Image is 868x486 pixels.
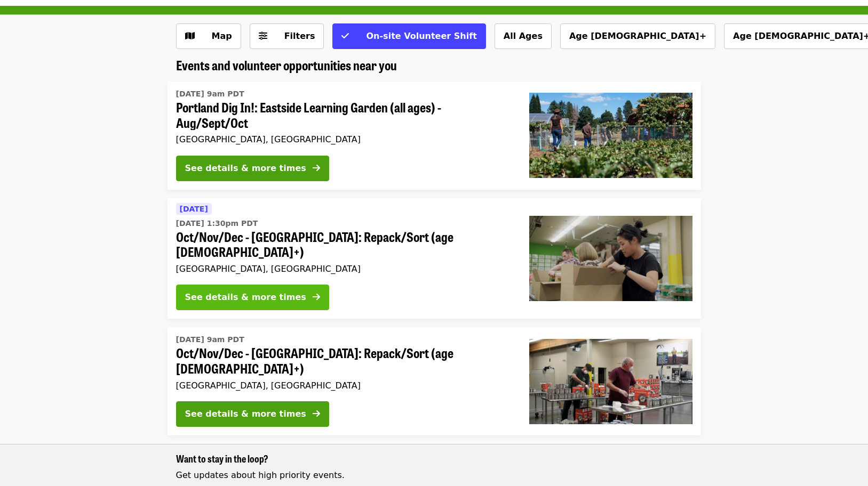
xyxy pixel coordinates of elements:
[529,216,692,301] img: Oct/Nov/Dec - Portland: Repack/Sort (age 8+) organized by Oregon Food Bank
[250,23,324,49] button: Filters (0 selected)
[259,31,267,41] i: sliders-h icon
[168,198,701,319] a: See details for "Oct/Nov/Dec - Portland: Repack/Sort (age 8+)"
[529,339,692,424] img: Oct/Nov/Dec - Portland: Repack/Sort (age 16+) organized by Oregon Food Bank
[176,470,345,480] span: Get updates about high priority events.
[560,23,715,49] button: Age [DEMOGRAPHIC_DATA]+
[176,380,512,391] div: [GEOGRAPHIC_DATA], [GEOGRAPHIC_DATA]
[212,31,232,41] span: Map
[529,93,692,178] img: Portland Dig In!: Eastside Learning Garden (all ages) - Aug/Sept/Oct organized by Oregon Food Bank
[341,31,349,41] i: check icon
[176,285,329,310] button: See details & more times
[332,23,485,49] button: On-site Volunteer Shift
[176,401,329,427] button: See details & more times
[176,345,512,376] span: Oct/Nov/Dec - [GEOGRAPHIC_DATA]: Repack/Sort (age [DEMOGRAPHIC_DATA]+)
[176,264,512,274] div: [GEOGRAPHIC_DATA], [GEOGRAPHIC_DATA]
[313,163,320,173] i: arrow-right icon
[185,291,306,304] div: See details & more times
[176,451,268,465] span: Want to stay in the loop?
[366,31,476,41] span: On-site Volunteer Shift
[185,408,306,420] div: See details & more times
[495,23,552,49] button: All Ages
[176,55,397,74] span: Events and volunteer opportunities near you
[185,162,306,175] div: See details & more times
[185,31,195,41] i: map icon
[284,31,315,41] span: Filters
[176,88,244,100] time: [DATE] 9am PDT
[176,100,512,131] span: Portland Dig In!: Eastside Learning Garden (all ages) - Aug/Sept/Oct
[176,23,241,49] button: Show map view
[180,205,208,213] span: [DATE]
[176,134,512,144] div: [GEOGRAPHIC_DATA], [GEOGRAPHIC_DATA]
[168,82,701,190] a: See details for "Portland Dig In!: Eastside Learning Garden (all ages) - Aug/Sept/Oct"
[176,334,244,345] time: [DATE] 9am PDT
[313,409,320,419] i: arrow-right icon
[176,218,258,229] time: [DATE] 1:30pm PDT
[176,156,329,181] button: See details & more times
[168,327,701,435] a: See details for "Oct/Nov/Dec - Portland: Repack/Sort (age 16+)"
[313,292,320,302] i: arrow-right icon
[176,229,512,260] span: Oct/Nov/Dec - [GEOGRAPHIC_DATA]: Repack/Sort (age [DEMOGRAPHIC_DATA]+)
